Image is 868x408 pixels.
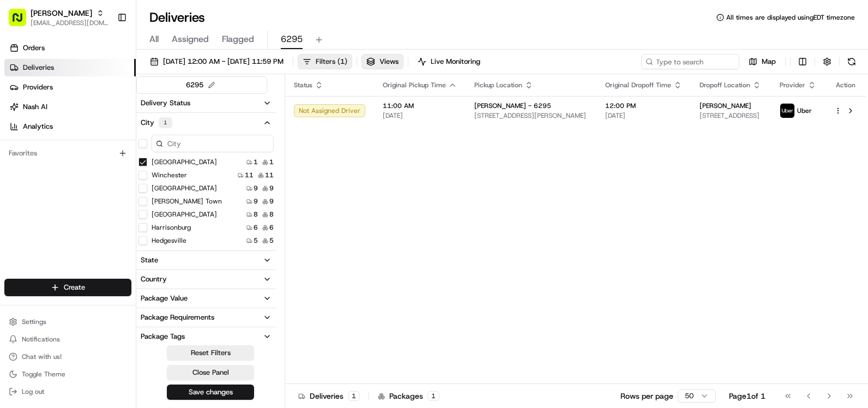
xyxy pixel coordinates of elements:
div: 💻 [92,159,101,168]
button: Filters(1) [298,54,352,69]
a: Analytics [4,118,136,135]
span: Pickup Location [474,81,522,89]
span: [DATE] [605,111,682,120]
span: [STREET_ADDRESS][PERSON_NAME] [474,111,588,120]
label: [PERSON_NAME] Town [152,197,222,206]
span: [DATE] [383,111,457,120]
a: Providers [4,79,136,96]
span: Filters [316,57,347,67]
span: 6 [254,223,258,232]
div: 1 [348,391,360,401]
span: Original Dropoff Time [605,81,671,89]
span: 9 [269,184,274,193]
label: Winchester [152,171,187,179]
button: [PERSON_NAME] [31,8,92,19]
button: Start new chat [185,107,198,121]
span: 9 [254,184,258,193]
button: Package Requirements [136,308,276,327]
div: Start new chat [37,104,179,115]
button: Views [361,54,403,69]
div: 1 [159,117,172,128]
div: Favorites [4,145,131,162]
span: Pylon [108,185,132,193]
span: Chat with us! [22,352,62,361]
input: Type to search [641,54,739,69]
span: [PERSON_NAME] - 6295 [474,101,551,110]
button: Toggle Theme [4,367,131,382]
span: Assigned [172,33,209,46]
span: Map [762,57,776,67]
span: Dropoff Location [700,81,750,89]
button: Save changes [167,385,254,400]
span: Notifications [22,335,60,344]
span: Nash AI [23,102,47,112]
img: 1736555255976-a54dd68f-1ca7-489b-9aae-adbdc363a1c4 [11,104,31,124]
span: Views [379,57,399,67]
span: Settings [22,317,46,326]
button: Create [4,279,131,296]
a: Orders [4,39,136,57]
div: We're available if you need us! [37,115,138,124]
button: Package Tags [136,327,276,346]
span: Providers [23,82,53,92]
span: 8 [254,210,258,219]
a: Deliveries [4,59,136,76]
span: 11 [245,171,254,179]
span: 11 [265,171,274,179]
span: Log out [22,387,44,396]
span: [DATE] 12:00 AM - [DATE] 11:59 PM [163,57,284,67]
span: 12:00 PM [605,101,682,110]
button: [PERSON_NAME][EMAIL_ADDRESS][DOMAIN_NAME] [4,4,113,31]
div: Action [834,81,857,89]
span: Uber [797,106,812,115]
button: [EMAIL_ADDRESS][DOMAIN_NAME] [31,19,108,27]
span: Knowledge Base [22,158,83,169]
a: Powered byPylon [77,184,132,193]
label: [GEOGRAPHIC_DATA] [152,210,217,219]
span: Deliveries [23,63,54,73]
div: Package Requirements [141,313,214,322]
button: Package Value [136,289,276,308]
span: 5 [269,236,274,245]
a: 💻API Documentation [88,154,179,173]
button: Settings [4,314,131,329]
button: [DATE] 12:00 AM - [DATE] 11:59 PM [145,54,288,69]
label: Harrisonburg [152,223,191,232]
span: 1 [254,158,258,166]
a: 📗Knowledge Base [7,154,88,173]
button: Close Panel [167,365,254,380]
img: profile_uber_ahold_partner.png [780,104,794,118]
div: Package Tags [141,332,185,341]
span: Flagged [222,33,254,46]
span: 9 [254,197,258,206]
label: [GEOGRAPHIC_DATA] [152,158,217,166]
div: Delivery Status [141,98,190,108]
span: Analytics [23,122,53,131]
span: Provider [780,81,805,89]
img: Nash [11,11,33,33]
span: [STREET_ADDRESS] [700,111,762,120]
button: Live Monitoring [413,54,485,69]
span: Create [64,283,85,292]
span: ( 1 ) [337,57,347,67]
span: 8 [269,210,274,219]
a: Nash AI [4,98,136,116]
div: State [141,255,158,265]
button: City1 [136,113,276,133]
button: Chat with us! [4,349,131,364]
label: Hedgesville [152,236,186,245]
span: Live Monitoring [431,57,480,67]
div: Package Value [141,293,188,303]
button: Refresh [844,54,859,69]
label: [GEOGRAPHIC_DATA] [152,184,217,193]
div: Country [141,274,167,284]
button: State [136,251,276,269]
p: Rows per page [620,391,673,401]
div: Page 1 of 1 [729,391,765,401]
button: Map [744,54,781,69]
span: 1 [269,158,274,166]
span: API Documentation [103,158,175,169]
button: Log out [4,384,131,399]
